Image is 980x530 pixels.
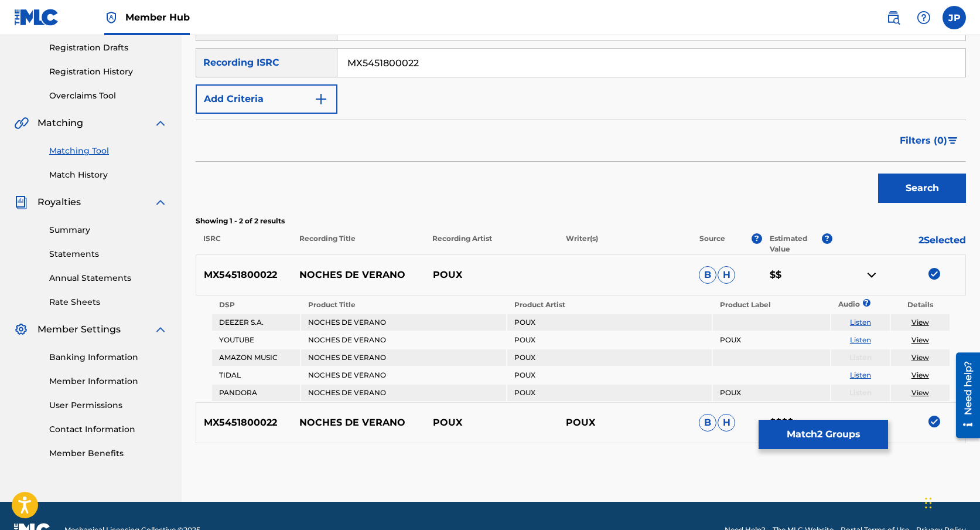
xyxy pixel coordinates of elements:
[212,332,300,348] td: YOUTUBE
[507,349,712,366] td: POUX
[882,6,905,29] a: Public Search
[752,233,762,244] span: ?
[49,66,168,78] a: Registration History
[713,297,830,313] th: Product Label
[770,233,822,254] p: Estimated Value
[49,447,168,460] a: Member Benefits
[14,195,28,209] img: Royalties
[301,314,506,331] td: NOCHES DE VERANO
[291,233,425,254] p: Recording Title
[850,371,871,379] a: Listen
[49,375,168,388] a: Member Information
[943,6,966,29] div: User Menu
[699,266,716,284] span: B
[425,233,558,254] p: Recording Artist
[153,322,168,337] img: expand
[832,233,966,254] p: 2 Selected
[49,399,168,412] a: User Permissions
[911,388,929,397] a: View
[865,268,879,282] img: contract
[911,371,929,379] a: View
[921,474,980,530] iframe: Chat Widget
[831,388,890,398] p: Listen
[886,11,900,25] img: search
[196,84,337,114] button: Add Criteria
[301,367,506,383] td: NOCHES DE VERANO
[49,224,168,236] a: Summary
[196,268,292,282] p: MX5451800022
[49,296,168,308] a: Rate Sheets
[49,248,168,260] a: Statements
[104,11,118,25] img: Top Rightsholder
[125,11,190,24] span: Member Hub
[831,299,845,310] p: Audio
[912,6,935,29] div: Help
[558,233,692,254] p: Writer(s)
[928,416,940,427] img: deselect
[37,322,121,337] span: Member Settings
[911,335,929,344] a: View
[713,385,830,401] td: POUX
[558,416,691,430] p: POUX
[49,351,168,363] a: Banking Information
[866,299,867,307] span: ?
[507,332,712,348] td: POUX
[49,145,168,157] a: Matching Tool
[301,332,506,348] td: NOCHES DE VERANO
[865,416,879,430] img: expand
[212,297,300,313] th: DSP
[37,195,81,209] span: Royalties
[153,116,168,130] img: expand
[947,348,980,443] iframe: Resource Center
[948,137,958,144] img: filter
[196,233,291,254] p: ISRC
[14,116,29,130] img: Matching
[699,233,725,254] p: Source
[850,318,871,327] a: Listen
[292,416,425,430] p: NOCHES DE VERANO
[921,474,980,530] div: Widget de chat
[49,90,168,102] a: Overclaims Tool
[314,92,328,106] img: 9d2ae6d4665cec9f34b9.svg
[718,266,735,284] span: H
[425,416,558,430] p: POUX
[699,414,716,432] span: B
[928,268,940,280] img: deselect
[507,297,712,313] th: Product Artist
[196,12,966,209] form: Search Form
[925,485,932,521] div: Arrastrar
[49,272,168,284] a: Annual Statements
[196,216,966,226] p: Showing 1 - 2 of 2 results
[301,297,506,313] th: Product Title
[831,352,890,363] p: Listen
[762,416,832,430] p: $$$$
[891,297,950,313] th: Details
[37,116,83,130] span: Matching
[822,233,832,244] span: ?
[49,169,168,181] a: Match History
[212,385,300,401] td: PANDORA
[49,423,168,436] a: Contact Information
[49,42,168,54] a: Registration Drafts
[718,414,735,432] span: H
[212,367,300,383] td: TIDAL
[900,134,947,148] span: Filters ( 0 )
[14,9,59,26] img: MLC Logo
[507,367,712,383] td: POUX
[878,174,966,203] button: Search
[425,268,558,282] p: POUX
[759,420,888,449] button: Match2 Groups
[507,385,712,401] td: POUX
[850,335,871,344] a: Listen
[893,126,966,155] button: Filters (0)
[911,318,929,327] a: View
[153,195,168,209] img: expand
[762,268,832,282] p: $$
[301,385,506,401] td: NOCHES DE VERANO
[14,322,28,337] img: Member Settings
[301,349,506,366] td: NOCHES DE VERANO
[917,11,931,25] img: help
[507,314,712,331] td: POUX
